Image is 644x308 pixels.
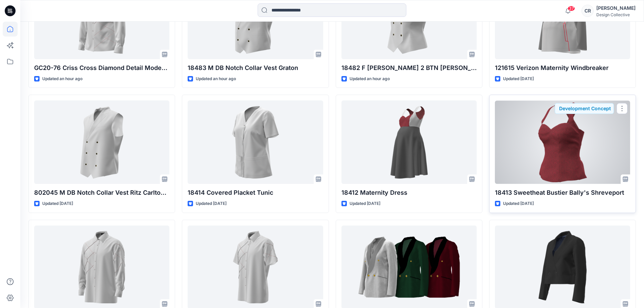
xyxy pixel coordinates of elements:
p: Updated [DATE] [196,200,226,207]
p: Updated [DATE] [42,200,73,207]
a: 18414 Covered Placket Tunic [188,100,323,184]
p: Updated an hour ago [196,75,236,82]
p: 18413 Sweetheat Bustier Bally's Shreveport [495,188,630,197]
div: CR [581,5,594,17]
a: 802045 M DB Notch Collar Vest Ritz Carlton Atlanta [34,100,169,184]
p: 18412 Maternity Dress [341,188,477,197]
a: 18413 Sweetheat Bustier Bally's Shreveport [495,100,630,184]
p: Updated [DATE] [350,200,380,207]
p: 18414 Covered Placket Tunic [188,188,323,197]
div: Design Collective [596,12,636,17]
p: 802045 M DB Notch Collar Vest Ritz Carlton [GEOGRAPHIC_DATA] [34,188,169,197]
p: 18482 F [PERSON_NAME] 2 BTN [PERSON_NAME] [341,63,477,73]
div: [PERSON_NAME] [596,4,636,12]
p: 121615 Verizon Maternity Windbreaker [495,63,630,73]
p: Updated [DATE] [503,200,534,207]
p: 18483 M DB Notch Collar Vest Graton [188,63,323,73]
p: GC20-76 Criss Cross Diamond Detail Modern Blouse LS [34,63,169,73]
p: Updated [DATE] [503,75,534,82]
span: 37 [568,6,575,11]
p: Updated an hour ago [350,75,390,82]
a: 18412 Maternity Dress [341,100,477,184]
p: Updated an hour ago [42,75,82,82]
